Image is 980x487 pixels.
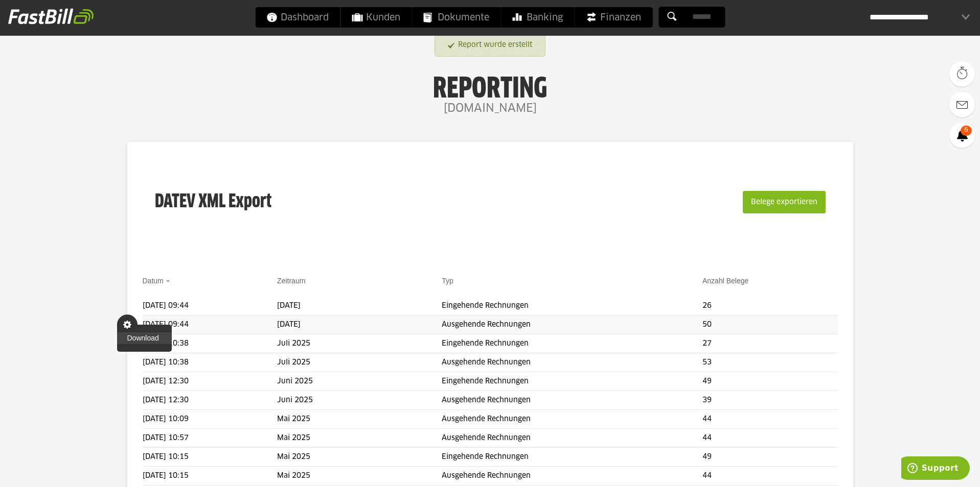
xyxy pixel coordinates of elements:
[143,297,278,315] td: [DATE] 09:44
[143,467,278,485] td: [DATE] 10:15
[352,7,400,28] span: Kunden
[442,448,702,467] td: Eingehende Rechnungen
[277,372,442,391] td: Juni 2025
[117,332,172,344] a: Download
[442,315,702,334] td: Ausgehende Rechnungen
[266,7,329,28] span: Dashboard
[143,334,278,353] td: [DATE] 10:38
[702,353,837,372] td: 53
[702,297,837,315] td: 26
[949,123,975,148] a: 6
[340,7,412,28] a: Kunden
[143,391,278,410] td: [DATE] 12:30
[155,169,271,235] h3: DATEV XML Export
[442,372,702,391] td: Eingehende Rechnungen
[442,467,702,485] td: Ausgehende Rechnungen
[143,277,164,285] a: Datum
[423,7,489,28] span: Dokumente
[702,410,837,429] td: 44
[702,391,837,410] td: 39
[277,391,442,410] td: Juni 2025
[277,315,442,334] td: [DATE]
[442,297,702,315] td: Eingehende Rechnungen
[277,334,442,353] td: Juli 2025
[702,277,748,285] a: Anzahl Belege
[143,372,278,391] td: [DATE] 12:30
[743,191,826,213] button: Belege exportieren
[102,72,878,99] h1: Reporting
[277,353,442,372] td: Juli 2025
[143,315,278,334] td: [DATE] 09:44
[702,429,837,448] td: 44
[412,7,500,28] a: Dokumente
[961,126,972,136] span: 6
[255,7,340,28] a: Dashboard
[143,410,278,429] td: [DATE] 10:09
[901,456,970,482] iframe: Öffnet ein Widget, in dem Sie weitere Informationen finden
[448,36,532,55] a: Report wurde erstellt
[277,429,442,448] td: Mai 2025
[575,7,652,28] a: Finanzen
[442,334,702,353] td: Eingehende Rechnungen
[277,448,442,467] td: Mai 2025
[702,467,837,485] td: 44
[442,353,702,372] td: Ausgehende Rechnungen
[512,7,563,28] span: Banking
[586,7,641,28] span: Finanzen
[143,353,278,372] td: [DATE] 10:38
[8,8,94,25] img: fastbill_logo_white.png
[702,334,837,353] td: 27
[143,429,278,448] td: [DATE] 10:57
[277,297,442,315] td: [DATE]
[702,372,837,391] td: 49
[501,7,574,28] a: Banking
[702,315,837,334] td: 50
[442,277,453,285] a: Typ
[277,467,442,485] td: Mai 2025
[166,280,172,282] img: sort_desc.gif
[442,429,702,448] td: Ausgehende Rechnungen
[442,391,702,410] td: Ausgehende Rechnungen
[702,448,837,467] td: 49
[442,410,702,429] td: Ausgehende Rechnungen
[277,410,442,429] td: Mai 2025
[277,277,305,285] a: Zeitraum
[143,448,278,467] td: [DATE] 10:15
